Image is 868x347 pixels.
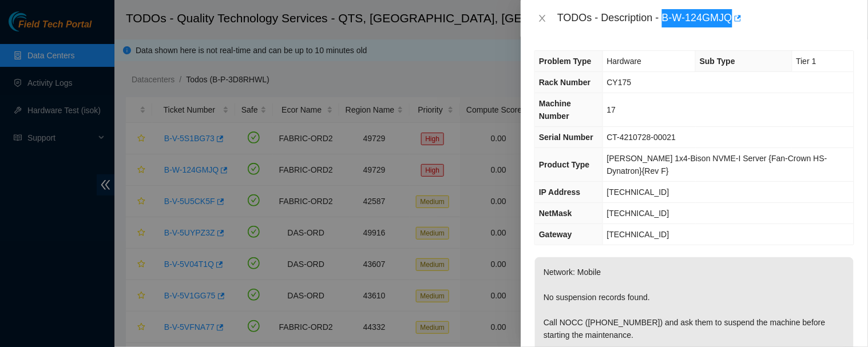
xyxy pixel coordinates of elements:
button: Close [534,13,550,24]
span: Hardware [607,57,642,66]
span: Sub Type [700,57,735,66]
span: Tier 1 [796,57,817,66]
span: Serial Number [539,133,593,142]
span: [PERSON_NAME] 1x4-Bison NVME-I Server {Fan-Crown HS-Dynatron}{Rev F} [607,154,827,176]
span: Gateway [539,230,572,239]
span: Machine Number [539,99,571,121]
span: Rack Number [539,78,590,87]
span: 17 [607,105,616,114]
span: CT-4210728-00021 [607,133,676,142]
span: CY175 [607,78,632,87]
span: NetMask [539,209,572,218]
span: [TECHNICAL_ID] [607,188,669,197]
span: [TECHNICAL_ID] [607,230,669,239]
span: Problem Type [539,57,592,66]
div: TODOs - Description - B-W-124GMJQ [557,9,854,27]
span: close [538,14,547,23]
span: [TECHNICAL_ID] [607,209,669,218]
span: Product Type [539,160,589,169]
span: IP Address [539,188,580,197]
